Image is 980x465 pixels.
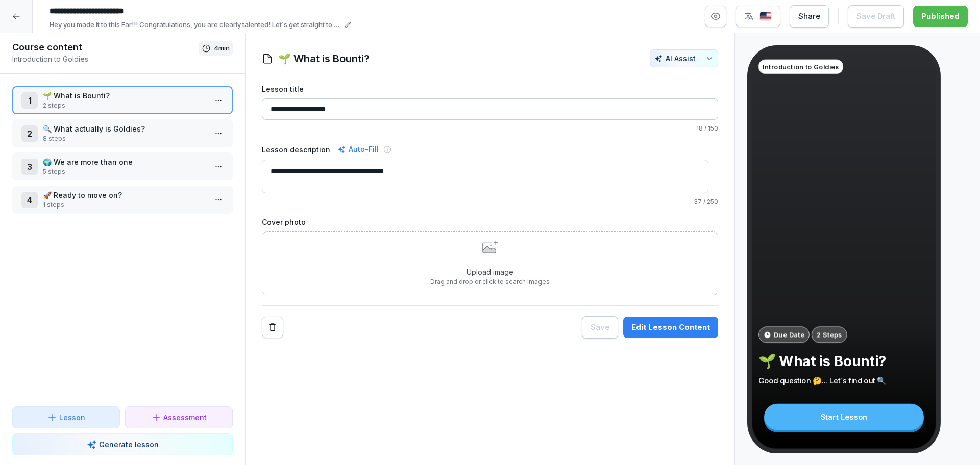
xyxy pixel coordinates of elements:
div: Share [798,11,820,22]
label: Lesson description [262,144,330,155]
button: AI Assist [650,49,718,67]
button: Published [913,6,968,27]
div: 4 [21,192,38,208]
div: Published [921,11,960,22]
div: 4🚀 Ready to move on?1 steps [12,186,233,214]
div: Save Draft [856,11,895,22]
p: Assessment [163,412,207,423]
p: 1 steps [43,200,206,210]
p: 2 Steps [817,330,842,340]
button: Lesson [12,406,120,428]
p: 🌍 We are more than one [43,157,206,167]
p: Due Date [774,330,804,340]
p: Introduction to Goldies [763,62,839,71]
img: us.svg [759,12,772,21]
p: Generate lesson [99,439,159,450]
button: Edit Lesson Content [623,317,718,338]
div: 2🔍 What actually is Goldies?8 steps [12,119,233,147]
p: Lesson [59,412,85,423]
div: Auto-Fill [335,143,381,156]
div: 2 [21,125,38,142]
p: 🌱 What is Bounti? [43,90,206,101]
p: Upload image [430,267,550,277]
button: Generate lesson [12,433,233,455]
p: 🌱 What is Bounti? [758,352,929,370]
p: 2 steps [43,101,206,110]
label: Lesson title [262,84,718,94]
button: Save Draft [848,5,904,28]
p: 🚀 Ready to move on? [43,190,206,200]
p: / 150 [262,124,718,133]
p: 5 steps [43,167,206,176]
span: 18 [696,124,703,132]
div: 1 [21,92,38,109]
button: Remove [262,317,283,338]
button: Assessment [125,406,233,428]
div: Save [591,322,609,333]
button: Share [790,5,829,28]
p: / 250 [262,197,718,206]
p: Good question 🤔... Let´s find out 🔍 [758,376,929,386]
p: Drag and drop or click to search images [430,277,550,287]
div: 3🌍 We are more than one5 steps [12,152,233,180]
label: Cover photo [262,217,718,227]
p: Introduction to Goldies [12,54,199,64]
p: 4 min [214,43,230,54]
p: Hey you made it to this Far!!! Congratulations, you are clearly talented! Let´s get straight to t... [50,20,341,30]
div: Edit Lesson Content [631,322,710,333]
div: Start Lesson [764,404,924,430]
div: 3 [21,159,38,175]
h1: 🌱 What is Bounti? [278,51,370,66]
button: Save [582,316,618,339]
span: 37 [694,198,702,205]
p: 🔍 What actually is Goldies? [43,123,206,134]
h1: Course content [12,41,199,54]
div: AI Assist [654,54,714,63]
p: 8 steps [43,134,206,143]
div: 1🌱 What is Bounti?2 steps [12,86,233,114]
